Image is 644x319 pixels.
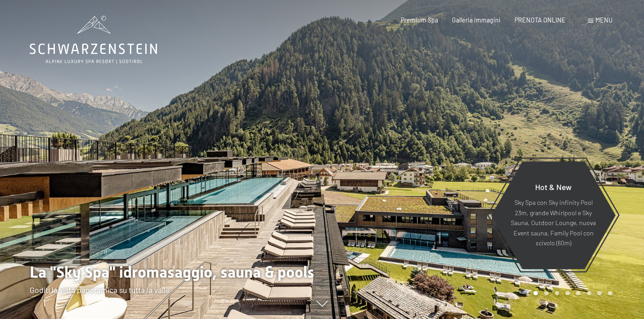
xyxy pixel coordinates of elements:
[535,182,572,192] span: Hot & New
[597,291,602,296] div: Carousel Page 7
[576,291,581,296] div: Carousel Page 5
[510,198,596,248] p: Sky Spa con Sky infinity Pool 23m, grande Whirlpool e Sky Sauna, Outdoor Lounge, nuova Event saun...
[565,291,570,296] div: Carousel Page 4
[514,16,566,24] a: PRENOTA ONLINE
[530,291,612,296] div: Carousel Pagination
[491,161,616,270] a: Hot & New Sky Spa con Sky infinity Pool 23m, grande Whirlpool e Sky Sauna, Outdoor Lounge, nuova ...
[595,16,613,24] span: Menu
[452,16,501,24] a: Galleria immagini
[555,291,559,296] div: Carousel Page 3
[533,291,538,296] div: Carousel Page 1 (Current Slide)
[544,291,549,296] div: Carousel Page 2
[608,291,613,296] div: Carousel Page 8
[401,16,438,24] a: Premium Spa
[587,291,591,296] div: Carousel Page 6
